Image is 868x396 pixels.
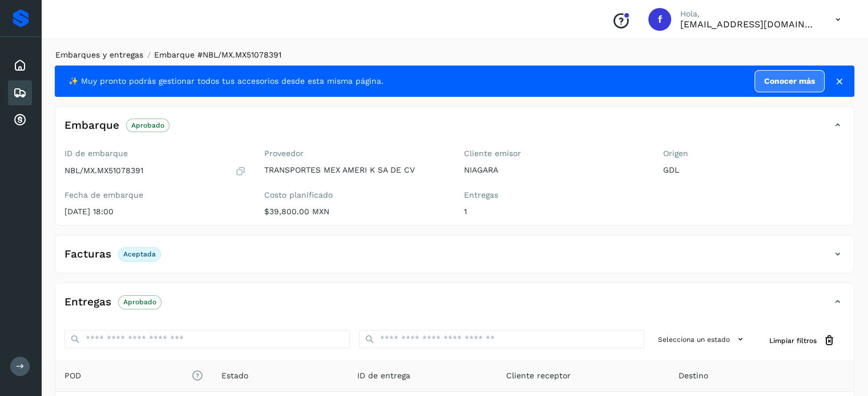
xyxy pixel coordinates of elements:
[754,70,825,92] a: Conocer más
[264,190,446,200] label: Costo planificado
[131,121,164,129] p: Aprobado
[8,80,32,105] div: Embarques
[55,116,854,144] div: EmbarqueAprobado
[68,75,383,87] span: ✨ Muy pronto podrás gestionar todos tus accesorios desde esta misma página.
[653,330,751,349] button: Selecciona un estado
[123,250,156,258] p: Aceptada
[264,165,446,175] p: TRANSPORTES MEX AMERI K SA DE CV
[680,9,817,19] p: Hola,
[680,19,817,30] p: fyc3@mexamerik.com
[64,119,119,132] h4: Embarque
[64,166,143,175] p: NBL/MX.MX51078391
[464,165,645,175] p: NIAGARA
[679,370,708,382] span: Destino
[154,50,281,59] span: Embarque #NBL/MX.MX51078391
[64,296,111,309] h4: Entregas
[357,370,410,382] span: ID de entrega
[55,50,143,59] a: Embarques y entregas
[55,49,854,61] nav: breadcrumb
[760,330,845,351] button: Limpiar filtros
[464,207,645,217] p: 1
[221,370,248,382] span: Estado
[123,298,156,306] p: Aprobado
[55,292,854,321] div: EntregasAprobado
[769,336,817,346] span: Limpiar filtros
[64,207,246,217] p: [DATE] 18:00
[8,53,32,78] div: Inicio
[8,108,32,133] div: Cuentas por cobrar
[64,149,246,158] label: ID de embarque
[663,165,845,175] p: GDL
[264,149,446,158] label: Proveedor
[464,190,645,200] label: Entregas
[55,244,854,273] div: FacturasAceptada
[64,370,203,382] span: POD
[506,370,570,382] span: Cliente receptor
[663,149,845,158] label: Origen
[264,207,446,217] p: $39,800.00 MXN
[464,149,645,158] label: Cliente emisor
[64,190,246,200] label: Fecha de embarque
[64,248,111,261] h4: Facturas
